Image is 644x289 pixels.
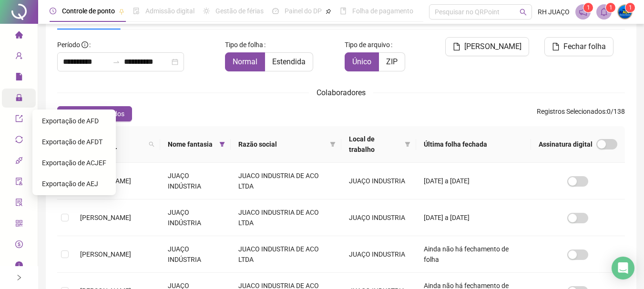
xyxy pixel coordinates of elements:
[238,139,326,149] span: Razão social
[403,132,412,157] span: filter
[285,7,322,15] span: Painel do DP
[612,257,634,279] div: Open Intercom Messenger
[520,9,527,16] span: search
[340,8,347,14] span: book
[537,106,625,121] span: : 0 / 138
[225,40,263,50] span: Tipo de folha
[537,108,605,115] span: Registros Selecionados
[119,9,124,14] span: pushpin
[618,5,632,19] img: 66582
[583,3,593,12] sup: 1
[160,199,231,236] td: JUAÇO INDÚSTRIA
[15,215,23,234] span: qrcode
[552,43,560,50] span: file
[16,274,22,281] span: right
[453,43,460,50] span: file
[217,137,227,151] span: filter
[563,41,606,52] span: Fechar folha
[341,163,416,199] td: JUAÇO INDUSTRIA
[15,131,23,150] span: sync
[587,4,590,11] span: 1
[149,141,154,147] span: search
[416,199,531,236] td: [DATE] a [DATE]
[328,137,337,151] span: filter
[538,7,570,17] span: RH JUAÇO
[203,8,210,14] span: sun
[160,163,231,199] td: JUAÇO INDÚSTRIA
[80,250,131,258] span: [PERSON_NAME]
[80,214,131,221] span: [PERSON_NAME]
[57,41,80,49] span: Período
[326,9,331,14] span: pushpin
[341,199,416,236] td: JUAÇO INDUSTRIA
[15,152,23,171] span: api
[215,7,264,15] span: Gestão de férias
[352,57,371,66] span: Único
[112,58,120,66] span: swap-right
[539,139,593,149] span: Assinatura digital
[50,8,56,14] span: clock-circle
[352,7,413,15] span: Folha de pagamento
[133,8,140,14] span: file-done
[579,8,587,16] span: notification
[231,163,341,199] td: JUACO INDUSTRIA DE ACO LTDA
[424,245,509,263] span: Ainda não há fechamento de folha
[15,236,23,255] span: dollar
[345,40,390,50] span: Tipo de arquivo
[75,109,124,119] span: Selecionar todos
[405,141,410,147] span: filter
[15,110,23,130] span: export
[65,110,72,117] span: check-square
[160,236,231,273] td: JUAÇO INDÚSTRIA
[317,88,366,97] span: Colaboradores
[625,3,635,12] sup: Atualize o seu contato no menu Meus Dados
[231,199,341,236] td: JUACO INDUSTRIA DE ACO LTDA
[82,41,88,48] span: info-circle
[15,257,23,276] span: info-circle
[15,27,23,46] span: home
[233,57,257,66] span: Normal
[272,8,279,14] span: dashboard
[15,69,23,88] span: file
[145,7,194,15] span: Admissão digital
[15,48,23,67] span: user-add
[341,236,416,273] td: JUAÇO INDUSTRIA
[112,58,120,66] span: to
[272,57,306,66] span: Estendida
[464,41,521,52] span: [PERSON_NAME]
[416,163,531,199] td: [DATE] a [DATE]
[15,173,23,192] span: audit
[57,106,132,121] button: Selecionar todos
[62,7,115,15] span: Controle de ponto
[629,4,632,11] span: 1
[330,141,336,147] span: filter
[606,3,615,12] sup: 1
[445,37,529,56] button: [PERSON_NAME]
[609,4,613,11] span: 1
[15,90,23,109] span: lock
[416,126,531,163] th: Última folha fechada
[168,139,216,149] span: Nome fantasia
[15,194,23,213] span: solution
[600,8,608,16] span: bell
[219,141,225,147] span: filter
[231,236,341,273] td: JUACO INDUSTRIA DE ACO LTDA
[80,134,145,155] span: Nome do colaborador
[386,57,398,66] span: ZIP
[80,177,131,185] span: [PERSON_NAME]
[544,37,613,56] button: Fechar folha
[349,134,401,155] span: Local de trabalho
[147,132,156,157] span: search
